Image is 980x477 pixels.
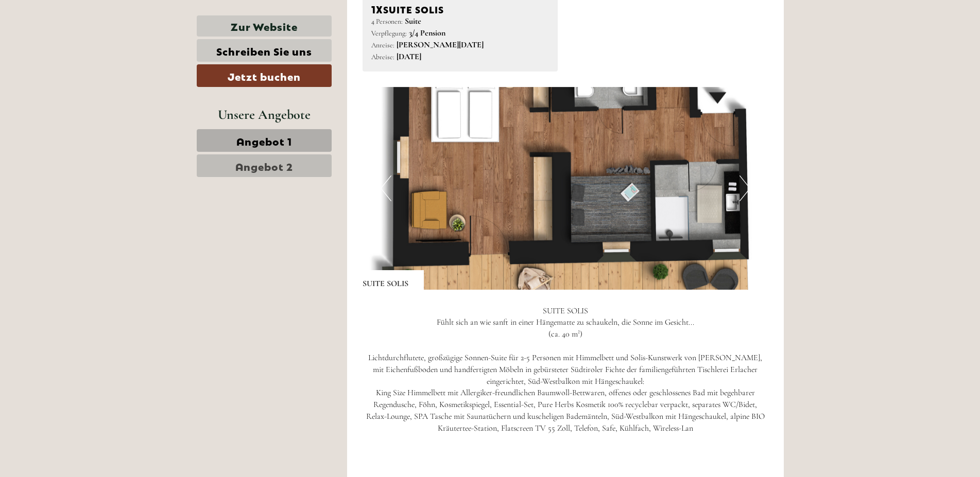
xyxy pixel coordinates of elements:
a: Zur Website [197,15,332,37]
b: Suite [405,16,421,26]
p: SUITE SOLIS Fühlt sich an wie sanft in einer Hängematte zu schaukeln, die Sonne im Gesicht... (ca... [363,305,768,446]
button: Previous [381,175,391,201]
img: image [363,87,768,290]
b: 3/4 Pension [409,28,445,38]
a: Schreiben Sie uns [197,39,332,62]
button: Senden [334,267,406,289]
small: 4 Personen: [371,17,403,26]
span: Angebot 2 [235,158,293,173]
div: SUITE SOLIS [371,1,549,16]
small: Anreise: [371,41,394,49]
div: Unsere Angebote [197,105,332,124]
small: Abreise: [371,52,394,61]
small: 11:53 [15,50,146,57]
button: Next [740,175,750,201]
span: Angebot 1 [236,133,292,148]
div: [GEOGRAPHIC_DATA] [15,30,146,38]
a: Jetzt buchen [197,64,332,87]
div: Guten Tag, wie können wir Ihnen helfen? [8,28,151,59]
div: Donnerstag [169,8,236,25]
b: [DATE] [397,51,421,62]
b: [PERSON_NAME][DATE] [397,40,484,50]
b: 1x [371,1,383,15]
small: Verpflegung: [371,29,407,38]
div: SUITE SOLIS [363,270,424,290]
